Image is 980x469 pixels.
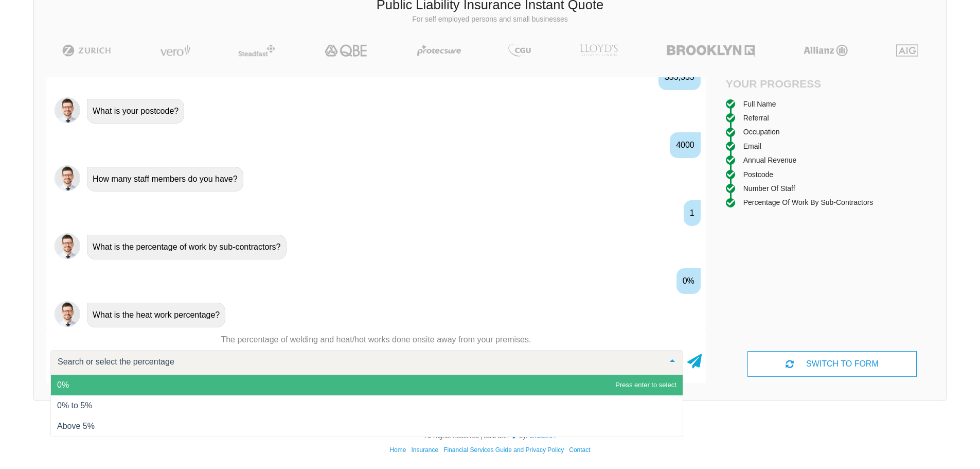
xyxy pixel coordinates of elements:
input: Search or select the percentage [55,357,662,367]
div: How many staff members do you have? [87,167,243,192]
div: What is the heat work percentage? [87,303,225,327]
div: Postcode [743,169,773,180]
img: Chatbot | PLI [55,165,80,191]
a: Insurance [411,446,438,454]
div: Referral [743,112,769,124]
span: 0% [57,380,69,389]
div: Occupation [743,126,780,137]
img: Vero | Public Liability Insurance [155,44,195,57]
div: Percentage of work by sub-contractors [743,197,874,208]
div: Full Name [743,98,776,110]
span: 0% to 5% [57,401,92,410]
img: CGU | Public Liability Insurance [504,44,535,57]
img: Chatbot | PLI [55,233,80,259]
p: For self employed persons and small businesses [42,14,938,25]
img: AIG | Public Liability Insurance [892,44,922,57]
img: Brooklyn | Public Liability Insurance [663,44,759,57]
div: Number of staff [743,183,795,194]
a: Financial Services Guide and Privacy Policy [443,446,564,454]
img: Steadfast | Public Liability Insurance [234,44,279,57]
div: 4000 [670,132,701,158]
img: Chatbot | PLI [55,97,80,123]
img: Chatbot | PLI [55,301,80,327]
div: 0% [676,268,701,294]
a: Home [389,446,406,454]
div: Annual Revenue [743,154,797,166]
img: Protecsure | Public Liability Insurance [413,44,465,57]
a: Contact [569,446,590,454]
span: Above 5% [57,422,95,430]
div: What is your postcode? [87,99,184,124]
h4: Your Progress [726,77,832,90]
div: SWITCH TO FORM [747,351,916,377]
p: The percentage of welding and heat/hot works done onsite away from your premises. [46,334,706,345]
img: Zurich | Public Liability Insurance [58,44,116,57]
div: Email [743,141,761,152]
div: $55,555 [658,64,701,90]
div: 1 [684,200,701,226]
img: LLOYD's | Public Liability Insurance [574,44,623,57]
img: QBE | Public Liability Insurance [318,44,374,57]
div: What is the percentage of work by sub-contractors? [87,235,287,259]
img: Allianz | Public Liability Insurance [798,44,853,57]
